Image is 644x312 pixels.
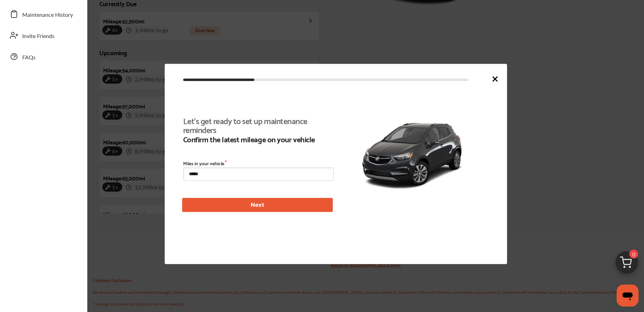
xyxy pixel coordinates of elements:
button: Next [182,198,333,212]
a: Maintenance History [6,5,80,23]
iframe: Button to launch messaging window [617,285,639,307]
img: cart_icon.3d0951e8.svg [610,248,643,281]
a: FAQs [6,48,80,65]
span: Invite Friends [22,32,54,41]
b: Let's get ready to set up maintenance reminders [183,116,329,134]
span: FAQs [22,53,36,62]
span: 0 [629,250,638,259]
span: Maintenance History [22,11,73,20]
a: Invite Friends [6,26,80,44]
label: Miles in your vehicle [183,160,334,166]
b: Confirm the latest mileage on your vehicle [183,134,329,143]
img: 11523_st0640_046.jpg [358,114,466,195]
